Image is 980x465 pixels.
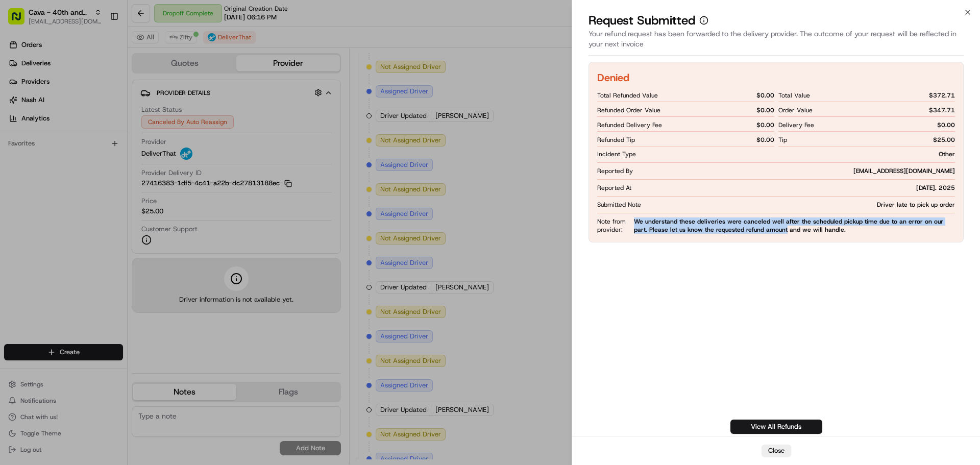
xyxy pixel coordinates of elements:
span: $ 347.71 [929,106,955,114]
p: Request Submitted [589,12,695,29]
span: We understand these deliveries were canceled well after the scheduled pickup time due to an error... [634,217,955,234]
span: Pylon [102,226,124,233]
div: Past conversations [10,133,68,141]
span: Total Refunded Value [597,91,658,100]
span: • [85,158,88,166]
span: Refunded Order Value [597,106,660,114]
span: $ 0.00 [937,121,955,129]
span: Refunded Tip [597,136,635,144]
span: Tip [778,136,787,144]
span: $ 372.71 [929,91,955,100]
img: Bea Lacdao [10,149,27,165]
button: Start new chat [174,101,186,113]
span: Incident Type [597,150,636,158]
span: Reported By [597,167,633,175]
img: 1736555255976-a54dd68f-1ca7-489b-9aae-adbdc363a1c4 [20,159,29,167]
div: Start new chat [46,97,167,108]
input: Clear [27,66,168,77]
img: Nash [10,10,31,31]
span: Knowledge Base [20,201,78,211]
span: $ 25.00 [933,136,955,144]
p: Welcome 👋 [10,41,186,57]
span: $ 0.00 [756,106,774,114]
button: Close [762,445,791,457]
span: [EMAIL_ADDRESS][DOMAIN_NAME] [853,167,955,175]
span: Reported At [597,184,631,192]
span: [PERSON_NAME] [32,158,83,166]
div: 📗 [10,202,18,210]
span: $ 0.00 [756,91,774,100]
span: Driver late to pick up order [877,201,955,209]
span: $ 0.00 [756,121,774,129]
img: 1736555255976-a54dd68f-1ca7-489b-9aae-adbdc363a1c4 [10,97,29,116]
img: 1753817452368-0c19585d-7be3-40d9-9a41-2dc781b3d1eb [21,97,40,116]
span: Note from provider: [597,217,632,234]
span: $ 0.00 [756,136,774,144]
span: Other [939,150,955,158]
span: Total Value [778,91,810,100]
a: Powered byPylon [72,225,124,233]
a: View All Refunds [730,420,822,434]
span: Submitted Note [597,201,641,209]
span: 9:11 AM [90,158,115,166]
div: We're available if you need us! [46,108,140,116]
span: [DATE]. 2025 [916,184,955,192]
span: Order Value [778,106,813,114]
span: API Documentation [96,201,164,211]
h2: Denied [597,70,629,85]
div: Your refund request has been forwarded to the delivery provider. The outcome of your request will... [589,29,964,56]
span: Delivery Fee [778,121,814,129]
span: Refunded Delivery Fee [597,121,662,129]
a: 📗Knowledge Base [6,197,82,215]
div: 💻 [86,202,94,210]
button: See all [158,131,186,143]
a: 💻API Documentation [82,197,168,215]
